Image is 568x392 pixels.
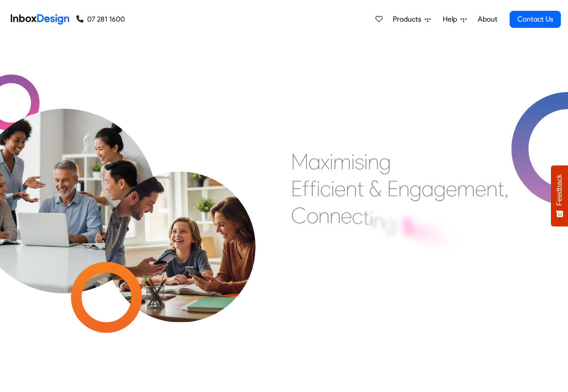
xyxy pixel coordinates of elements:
[498,175,504,202] div: t
[379,148,391,175] div: g
[291,148,308,175] div: M
[384,210,396,237] div: g
[414,217,427,244] div: c
[341,202,352,229] div: e
[317,175,320,202] div: i
[422,175,434,202] div: a
[387,175,398,202] div: E
[291,175,302,202] div: E
[355,148,364,175] div: s
[398,175,409,202] div: n
[389,10,434,28] a: Products
[309,175,317,202] div: f
[307,202,318,229] div: o
[357,175,364,202] div: t
[318,202,330,229] div: n
[439,10,470,28] a: Help
[393,14,425,25] span: Products
[555,174,564,206] span: Feedback
[427,221,439,248] div: h
[434,175,446,202] div: g
[486,175,498,202] div: n
[86,134,274,322] img: parents_with_child.png
[402,213,414,240] div: S
[330,148,333,175] div: i
[475,10,500,28] a: About
[291,202,307,229] div: C
[475,175,486,202] div: e
[331,175,335,202] div: i
[443,14,461,25] span: Help
[510,11,561,28] a: Contact Us
[551,165,568,226] button: Feedback - Show survey
[368,148,379,175] div: n
[346,175,357,202] div: n
[373,207,384,234] div: n
[457,175,475,202] div: m
[351,148,355,175] div: i
[320,175,331,202] div: c
[370,205,373,232] div: i
[352,203,363,229] div: c
[330,202,341,229] div: n
[363,203,370,230] div: t
[308,148,321,175] div: a
[439,226,452,253] div: o
[409,175,422,202] div: g
[335,175,346,202] div: e
[302,175,309,202] div: f
[291,148,509,283] div: Maximising Efficient & Engagement, Connecting Schools, Families, and Students.
[369,175,382,202] div: &
[333,148,351,175] div: m
[446,175,457,202] div: e
[364,148,368,175] div: i
[321,148,330,175] div: x
[504,175,509,202] div: ,
[76,14,125,25] a: 07 281 1600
